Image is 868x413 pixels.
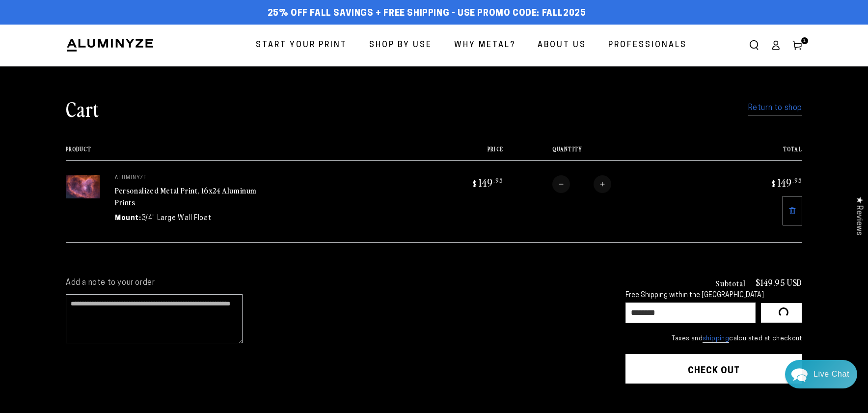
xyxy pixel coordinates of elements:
span: Start Your Print [256,38,347,53]
img: Aluminyze [66,38,154,53]
img: Helga [112,15,138,40]
span: Re:amaze [105,280,133,287]
summary: Search our site [743,34,765,56]
dt: Mount: [115,213,141,223]
button: Check out [625,354,802,384]
span: $ [772,179,776,189]
h1: Cart [66,96,99,121]
span: Professionals [608,38,687,53]
sup: .95 [493,176,503,184]
div: Click to open Judge.me floating reviews tab [849,189,868,243]
th: Quantity [503,146,712,160]
a: shipping [703,335,729,343]
p: $149.95 USD [756,278,802,287]
span: 25% off FALL Savings + Free Shipping - Use Promo Code: FALL2025 [268,8,586,19]
img: Marie J [71,15,97,40]
span: We run on [75,282,133,287]
a: Remove 16"x24" Rectangle White Glossy Aluminyzed Photo [783,196,802,225]
span: 1 [803,37,806,44]
div: Chat widget toggle [785,360,857,388]
div: Contact Us Directly [814,360,849,388]
a: Start Your Print [248,32,354,58]
p: aluminyze [115,175,262,181]
div: Free Shipping within the [GEOGRAPHIC_DATA] [625,292,802,300]
a: Professionals [601,32,694,58]
img: John [92,15,117,40]
th: Total [712,146,802,160]
a: Personalized Metal Print, 16x24 Aluminum Prints [115,185,257,208]
a: About Us [530,32,594,58]
label: Add a note to your order [66,278,606,288]
th: Price [413,146,504,160]
input: Quantity for Personalized Metal Print, 16x24 Aluminum Prints [570,175,594,193]
span: Away until [DATE] [74,49,135,56]
a: Why Metal? [447,32,523,58]
dd: 3/4" Large Wall Float [141,213,212,223]
th: Product [66,146,413,160]
h3: Subtotal [715,279,746,287]
span: Shop By Use [369,38,432,53]
a: Leave A Message [65,296,144,312]
span: About Us [538,38,586,53]
bdi: 149 [471,175,503,189]
span: Why Metal? [454,38,515,53]
span: $ [473,179,477,189]
sup: .95 [792,176,802,184]
a: Shop By Use [362,32,439,58]
small: Taxes and calculated at checkout [625,334,802,344]
img: 16"x24" Rectangle White Glossy Aluminyzed Photo [66,175,100,198]
a: Return to shop [748,101,802,115]
bdi: 149 [770,175,802,189]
